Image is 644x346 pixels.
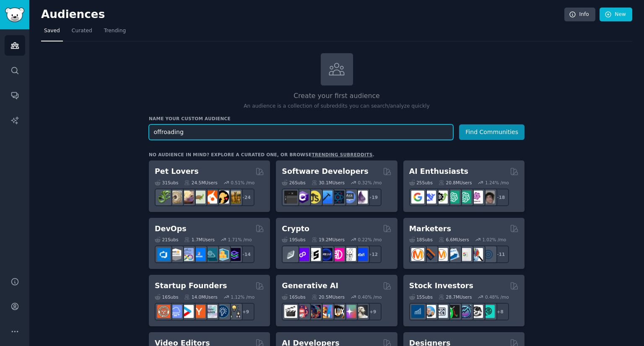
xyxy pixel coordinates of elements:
[423,248,436,261] img: bigseo
[491,245,509,263] div: + 11
[447,248,460,261] img: Emailmarketing
[364,188,382,206] div: + 19
[355,305,368,318] img: DreamBooth
[409,294,433,300] div: 15 Sub s
[485,180,509,186] div: 1.24 % /mo
[482,305,495,318] img: technicalanalysis
[411,248,424,261] img: content_marketing
[282,294,305,300] div: 16 Sub s
[564,8,595,22] a: Info
[216,191,229,204] img: PetAdvice
[169,248,182,261] img: AWS_Certified_Experts
[181,191,194,204] img: leopardgeckos
[470,305,483,318] img: swingtrading
[343,248,356,261] img: CryptoNews
[482,191,495,204] img: ArtificalIntelligence
[319,248,332,261] img: web3
[296,305,309,318] img: dalle2
[192,305,205,318] img: ycombinator
[237,188,254,206] div: + 24
[470,248,483,261] img: MarketingResearch
[409,180,433,186] div: 25 Sub s
[284,191,297,204] img: software
[435,305,448,318] img: Forex
[204,248,217,261] img: platformengineering
[409,224,451,234] h2: Marketers
[157,191,170,204] img: herpetology
[169,305,182,318] img: SaaS
[435,248,448,261] img: AskMarketing
[282,224,309,234] h2: Crypto
[312,294,345,300] div: 20.5M Users
[447,191,460,204] img: chatgpt_promptDesign
[169,191,182,204] img: ballpython
[192,191,205,204] img: turtle
[157,248,170,261] img: azuredevops
[439,180,472,186] div: 20.8M Users
[181,305,194,318] img: startup
[364,245,382,263] div: + 12
[181,248,194,261] img: Docker_DevOps
[308,248,321,261] img: ethstaker
[319,305,332,318] img: sdforall
[237,303,254,320] div: + 9
[482,237,506,243] div: 1.02 % /mo
[282,237,305,243] div: 19 Sub s
[312,152,372,157] a: trending subreddits
[149,103,525,110] p: An audience is a collection of subreddits you can search/analyze quickly
[204,191,217,204] img: cockatiel
[319,191,332,204] img: iOSProgramming
[296,191,309,204] img: csharp
[149,124,453,140] input: Pick a short name, like "Digital Marketers" or "Movie-Goers"
[284,305,297,318] img: aivideo
[228,248,241,261] img: PlatformEngineers
[157,305,170,318] img: EntrepreneurRideAlong
[409,166,468,177] h2: AI Enthusiasts
[411,305,424,318] img: dividends
[149,116,525,121] h3: Name your custom audience
[216,305,229,318] img: Entrepreneurship
[439,237,469,243] div: 6.6M Users
[101,24,129,41] a: Trending
[409,281,473,291] h2: Stock Investors
[491,303,509,320] div: + 8
[409,237,433,243] div: 18 Sub s
[231,294,254,300] div: 1.12 % /mo
[470,191,483,204] img: OpenAIDev
[458,248,471,261] img: googleads
[358,180,382,186] div: 0.32 % /mo
[282,180,305,186] div: 26 Sub s
[343,305,356,318] img: starryai
[155,166,199,177] h2: Pet Lovers
[204,305,217,318] img: indiehackers
[355,191,368,204] img: elixir
[184,294,217,300] div: 14.0M Users
[184,237,215,243] div: 1.7M Users
[482,248,495,261] img: OnlineMarketing
[155,237,178,243] div: 21 Sub s
[358,294,382,300] div: 0.40 % /mo
[355,248,368,261] img: defi_
[184,180,217,186] div: 24.5M Users
[331,191,344,204] img: reactnative
[358,237,382,243] div: 0.22 % /mo
[192,248,205,261] img: DevOpsLinks
[228,237,252,243] div: 1.71 % /mo
[343,191,356,204] img: AskComputerScience
[308,305,321,318] img: deepdream
[447,305,460,318] img: Trading
[44,27,60,35] span: Saved
[435,191,448,204] img: AItoolsCatalog
[364,303,382,320] div: + 9
[459,124,525,140] button: Find Communities
[216,248,229,261] img: aws_cdk
[149,152,374,158] div: No audience in mind? Explore a curated one, or browse .
[282,281,338,291] h2: Generative AI
[155,180,178,186] div: 31 Sub s
[237,245,254,263] div: + 14
[228,191,241,204] img: dogbreed
[104,27,126,35] span: Trending
[69,24,95,41] a: Curated
[149,91,525,101] h2: Create your first audience
[485,294,509,300] div: 0.48 % /mo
